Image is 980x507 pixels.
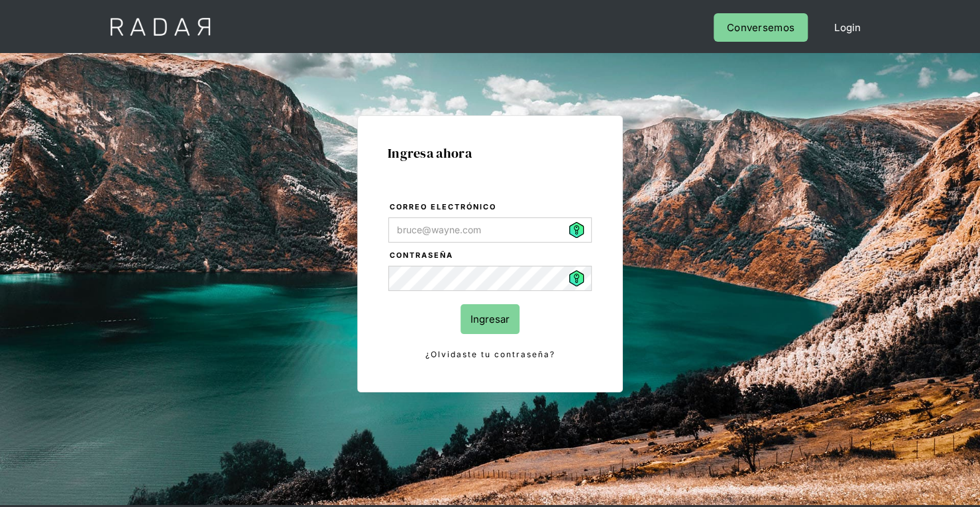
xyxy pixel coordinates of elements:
form: Login Form [388,200,592,362]
input: Ingresar [461,304,519,334]
input: bruce@wayne.com [388,217,592,243]
a: ¿Olvidaste tu contraseña? [388,347,592,362]
a: Conversemos [714,13,808,42]
h1: Ingresa ahora [388,146,592,160]
a: Login [821,13,875,42]
label: Correo electrónico [390,201,592,214]
label: Contraseña [390,249,592,262]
